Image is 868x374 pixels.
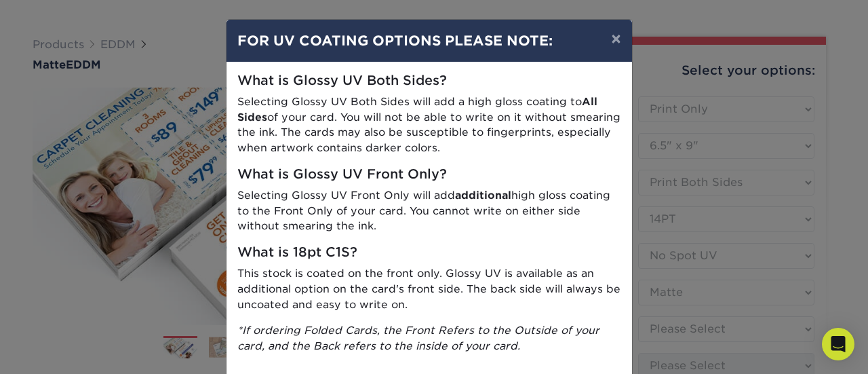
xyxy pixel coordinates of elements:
[237,245,621,261] h5: What is 18pt C1S?
[237,188,621,234] p: Selecting Glossy UV Front Only will add high gloss coating to the Front Only of your card. You ca...
[455,189,511,202] strong: additional
[822,328,854,360] div: Open Intercom Messenger
[237,324,599,352] i: *If ordering Folded Cards, the Front Refers to the Outside of your card, and the Back refers to t...
[237,266,621,312] p: This stock is coated on the front only. Glossy UV is available as an additional option on the car...
[237,31,621,51] h4: FOR UV COATING OPTIONS PLEASE NOTE:
[237,95,597,124] strong: All Sides
[237,94,621,156] p: Selecting Glossy UV Both Sides will add a high gloss coating to of your card. You will not be abl...
[237,167,621,183] h5: What is Glossy UV Front Only?
[237,73,621,89] h5: What is Glossy UV Both Sides?
[600,20,631,58] button: ×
